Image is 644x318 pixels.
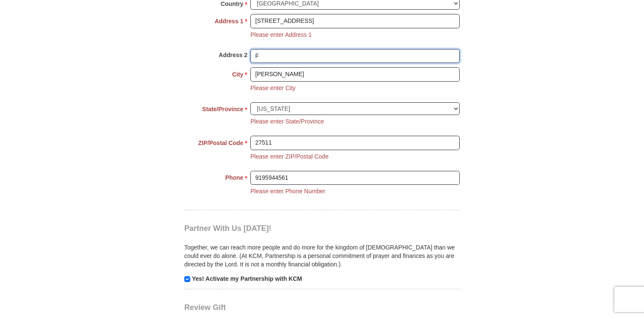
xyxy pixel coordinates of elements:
strong: Address 2 [219,49,247,61]
strong: Address 1 [215,15,244,27]
strong: Yes! Activate my Partnership with KCM [192,275,302,282]
li: Please enter State/Province [250,117,324,126]
strong: City [232,69,243,80]
p: Together, we can reach more people and do more for the kingdom of [DEMOGRAPHIC_DATA] than we coul... [184,243,460,269]
li: Please enter City [250,84,296,92]
li: Please enter Phone Number [250,187,325,195]
span: Review Gift [184,303,226,312]
strong: State/Province [202,103,243,115]
span: Partner With Us [DATE]! [184,224,272,233]
li: Please enter Address 1 [250,30,312,39]
strong: ZIP/Postal Code [198,137,244,149]
li: Please enter ZIP/Postal Code [250,152,328,161]
strong: Phone [225,172,244,184]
